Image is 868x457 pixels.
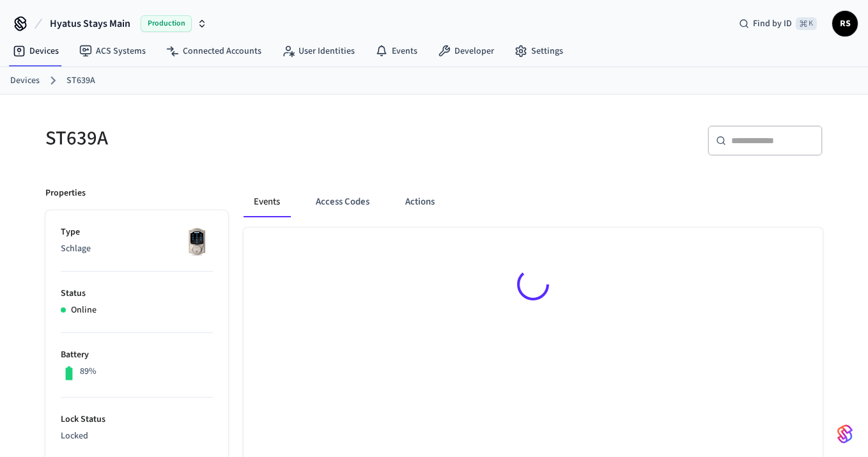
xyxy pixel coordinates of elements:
[244,187,823,217] div: ant example
[833,12,856,35] span: RS
[141,15,192,32] span: Production
[395,187,445,217] button: Actions
[837,424,853,444] img: SeamLogoGradient.69752ec5.svg
[244,187,290,217] button: Events
[45,187,86,200] p: Properties
[306,187,380,217] button: Access Codes
[156,40,272,63] a: Connected Accounts
[71,304,97,317] p: Online
[80,365,97,378] p: 89%
[753,17,792,30] span: Find by ID
[61,226,213,239] p: Type
[10,74,40,88] a: Devices
[3,40,69,63] a: Devices
[365,40,428,63] a: Events
[61,348,213,362] p: Battery
[45,125,426,151] h5: ST639A
[272,40,365,63] a: User Identities
[61,413,213,426] p: Lock Status
[729,12,827,35] div: Find by ID⌘ K
[61,242,213,256] p: Schlage
[61,287,213,300] p: Status
[796,17,817,30] span: ⌘ K
[61,430,213,443] p: Locked
[181,226,213,258] img: Schlage Sense Smart Deadbolt with Camelot Trim, Front
[66,74,95,88] a: ST639A
[428,40,504,63] a: Developer
[50,16,130,31] span: Hyatus Stays Main
[69,40,156,63] a: ACS Systems
[832,11,858,36] button: RS
[504,40,573,63] a: Settings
